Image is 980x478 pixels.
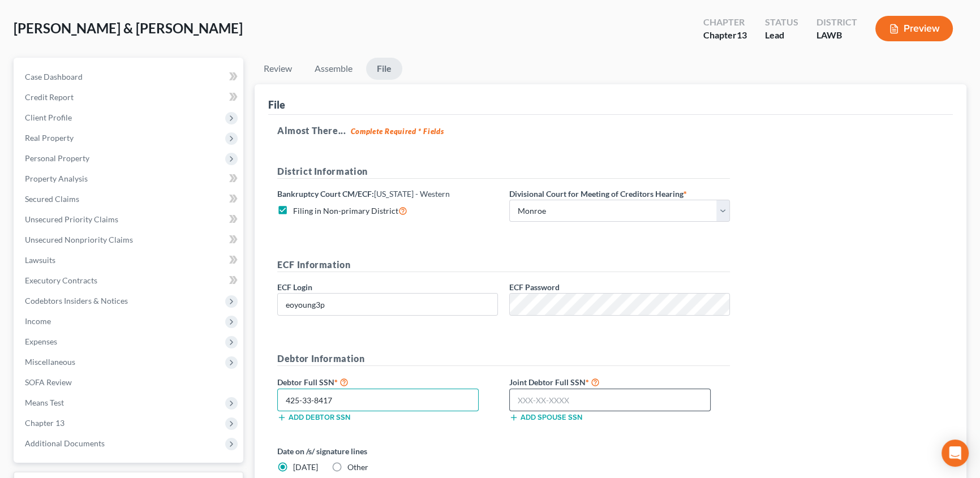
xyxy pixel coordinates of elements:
a: Review [255,58,301,80]
h5: ECF Information [277,258,730,272]
h5: Almost There... [277,124,944,137]
a: SOFA Review [16,372,243,393]
a: Case Dashboard [16,67,243,87]
span: Income [25,316,51,326]
h5: District Information [277,165,730,179]
div: LAWB [816,29,857,42]
h5: Debtor Information [277,352,730,366]
span: 13 [737,29,747,40]
a: File [366,58,402,80]
input: Enter ECF Login... [278,294,497,315]
div: Lead [765,29,798,42]
span: Expenses [25,337,57,346]
span: Means Test [25,398,64,407]
input: XXX-XX-XXXX [509,389,711,411]
a: Property Analysis [16,169,243,189]
span: Unsecured Priority Claims [25,214,118,224]
div: District [816,16,857,29]
label: Date on /s/ signature lines [277,445,498,457]
span: Unsecured Nonpriority Claims [25,235,133,244]
label: ECF Login [277,281,312,293]
div: Open Intercom Messenger [942,440,969,467]
span: Secured Claims [25,194,79,204]
button: Add debtor SSN [277,413,350,422]
a: Secured Claims [16,189,243,209]
strong: Complete Required * Fields [351,127,444,136]
a: Credit Report [16,87,243,107]
div: Chapter [703,16,747,29]
label: ECF Password [509,281,560,293]
span: Personal Property [25,153,89,163]
span: Miscellaneous [25,357,75,367]
span: Property Analysis [25,174,88,183]
button: Add spouse SSN [509,413,582,422]
label: Joint Debtor Full SSN [504,375,736,389]
a: Unsecured Priority Claims [16,209,243,230]
span: SOFA Review [25,377,72,387]
a: Assemble [306,58,362,80]
a: Unsecured Nonpriority Claims [16,230,243,250]
span: [PERSON_NAME] & [PERSON_NAME] [14,20,243,36]
span: Filing in Non-primary District [293,206,398,216]
span: Codebtors Insiders & Notices [25,296,128,305]
span: Chapter 13 [25,418,65,428]
span: Lawsuits [25,255,55,265]
span: Client Profile [25,113,72,122]
span: Additional Documents [25,438,105,448]
span: Other [347,462,368,472]
div: Chapter [703,29,747,42]
span: [DATE] [293,462,318,472]
input: XXX-XX-XXXX [277,389,479,411]
span: Credit Report [25,92,74,102]
label: Bankruptcy Court CM/ECF: [277,188,450,200]
label: Divisional Court for Meeting of Creditors Hearing [509,188,687,200]
span: Executory Contracts [25,275,97,285]
a: Lawsuits [16,250,243,270]
span: Case Dashboard [25,72,83,81]
a: Executory Contracts [16,270,243,291]
span: Real Property [25,133,74,143]
span: [US_STATE] - Western [374,189,450,199]
label: Debtor Full SSN [272,375,504,389]
div: Status [765,16,798,29]
button: Preview [875,16,953,41]
div: File [268,98,285,111]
